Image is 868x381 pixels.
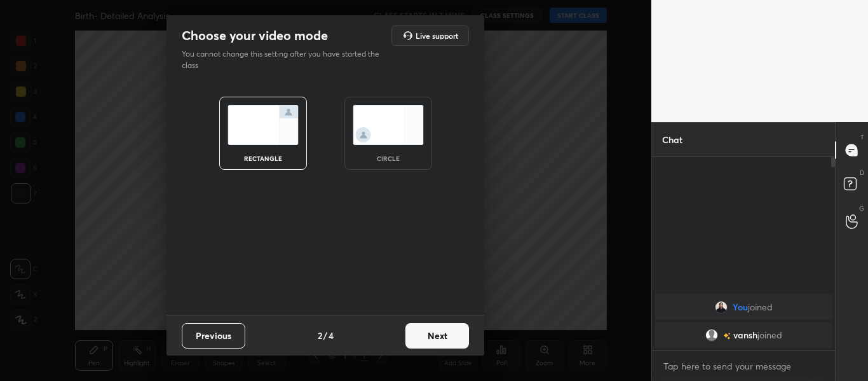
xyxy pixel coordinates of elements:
[860,132,864,142] p: T
[227,105,299,145] img: normalScreenIcon.ae25ed63.svg
[182,48,388,71] p: You cannot change this setting after you have started the class
[182,323,245,349] button: Previous
[363,155,414,162] div: circle
[182,27,328,44] h2: Choose your video mode
[329,329,334,342] h4: 4
[723,333,731,340] img: no-rating-badge.077c3623.svg
[238,155,288,162] div: rectangle
[652,292,836,350] div: grid
[748,302,773,312] span: joined
[323,329,327,342] h4: /
[416,32,458,39] h5: Live support
[652,123,693,156] p: Chat
[318,329,322,342] h4: 2
[733,302,748,312] span: You
[860,168,864,177] p: D
[715,301,728,314] img: 6783db07291b471096590914f250cd27.jpg
[705,329,718,342] img: default.png
[859,204,864,213] p: G
[757,330,782,340] span: joined
[733,330,757,340] span: vansh
[353,105,424,145] img: circleScreenIcon.acc0effb.svg
[405,323,469,349] button: Next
